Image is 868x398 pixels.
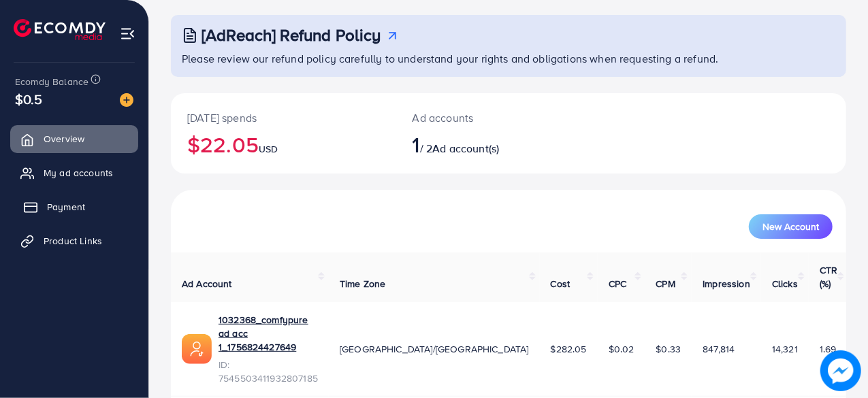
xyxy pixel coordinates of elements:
[703,342,735,356] span: 847,814
[609,277,626,291] span: CPC
[820,263,837,291] span: CTR (%)
[762,222,819,231] span: New Account
[47,200,85,214] span: Payment
[182,334,212,364] img: ic-ads-acc.e4c84228.svg
[772,342,798,356] span: 14,321
[187,110,380,126] p: [DATE] spends
[15,89,43,109] span: $0.5
[219,358,318,386] span: ID: 7545503411932807185
[10,193,138,220] a: Payment
[44,132,84,146] span: Overview
[187,131,380,157] h2: $22.05
[413,129,420,160] span: 1
[44,166,113,180] span: My ad accounts
[10,159,138,186] a: My ad accounts
[749,214,833,239] button: New Account
[656,342,681,356] span: $0.33
[413,131,549,157] h2: / 2
[202,25,381,45] h3: [AdReach] Refund Policy
[44,234,102,248] span: Product Links
[656,277,675,291] span: CPM
[10,125,138,152] a: Overview
[340,277,385,291] span: Time Zone
[15,75,89,88] span: Ecomdy Balance
[609,342,634,356] span: $0.02
[14,19,106,40] img: logo
[432,141,499,156] span: Ad account(s)
[772,277,798,291] span: Clicks
[340,342,529,356] span: [GEOGRAPHIC_DATA]/[GEOGRAPHIC_DATA]
[10,227,138,254] a: Product Links
[120,26,135,42] img: menu
[820,350,861,391] img: image
[703,277,750,291] span: Impression
[551,277,570,291] span: Cost
[413,110,549,126] p: Ad accounts
[120,93,133,107] img: image
[820,342,837,356] span: 1.69
[259,142,278,156] span: USD
[551,342,587,356] span: $282.05
[219,313,318,354] a: 1032368_comfypure ad acc 1_1756824427649
[182,50,838,67] p: Please review our refund policy carefully to understand your rights and obligations when requesti...
[182,277,232,291] span: Ad Account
